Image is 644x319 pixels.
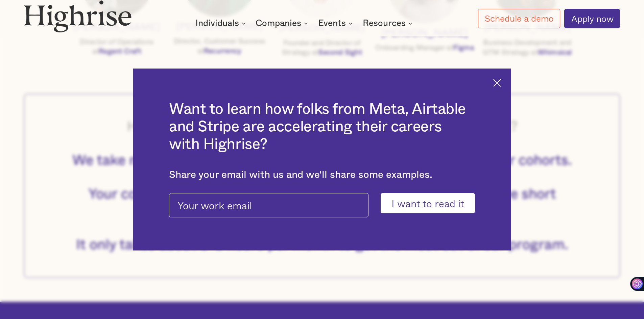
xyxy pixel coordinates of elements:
[318,19,355,27] div: Events
[478,9,560,28] a: Schedule a demo
[169,193,475,213] form: pop-up-modal-form
[195,19,248,27] div: Individuals
[318,19,346,27] div: Events
[493,79,501,87] img: Cross icon
[256,19,301,27] div: Companies
[169,193,368,217] input: Your work email
[363,19,414,27] div: Resources
[169,101,475,153] h2: Want to learn how folks from Meta, Airtable and Stripe are accelerating their careers with Highrise?
[195,19,239,27] div: Individuals
[169,169,475,181] div: Share your email with us and we'll share some examples.
[363,19,406,27] div: Resources
[564,9,620,28] a: Apply now
[256,19,310,27] div: Companies
[381,193,475,213] input: I want to read it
